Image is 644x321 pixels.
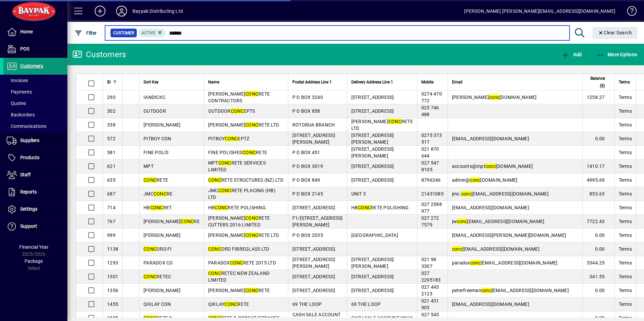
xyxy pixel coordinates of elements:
span: [STREET_ADDRESS][PERSON_NAME] [351,146,394,158]
span: POS [20,46,29,51]
span: CASH SALE ACCOUNT ONLY [351,315,413,321]
span: 1301 [107,274,118,279]
span: IANDICKC [143,95,165,100]
span: Balance ($) [587,75,605,90]
td: 0.00 [582,284,614,297]
div: Mobile [421,78,444,86]
span: Backorders [7,112,35,117]
em: CONC [215,205,228,210]
span: Terms [619,121,632,128]
div: Baypak Distributing Ltd [132,6,183,16]
a: Staff [3,167,67,183]
span: ORD FIBREGLASS LTD [208,246,269,252]
a: Home [3,24,67,40]
span: Delivery Address Line 1 [351,78,393,86]
span: PARADOX RETE 2015 LTD [208,260,276,265]
em: CONC [181,219,194,224]
td: 1410.17 [582,159,614,173]
span: MPT RETE SERVICES LIMITED [208,160,266,172]
span: accounts@mpt [DOMAIN_NAME] [452,164,533,169]
em: CONC [143,246,157,252]
td: 3344.25 [582,256,614,270]
span: 1455 [107,301,118,307]
div: Balance ($) [587,75,611,90]
span: 69 THE LOOP [292,301,322,307]
span: 027 272 7579 [421,215,439,227]
span: Package [25,258,43,264]
span: Customer [113,30,134,36]
em: conc [470,260,481,265]
span: Support [20,223,37,229]
em: CONC [143,274,157,279]
a: POS [3,41,67,58]
span: P O BOX 3019 [292,164,323,169]
span: 1293 [107,260,118,265]
span: Postal Address Line 1 [292,78,332,86]
a: Invoices [3,75,67,86]
em: CONC [230,260,243,265]
span: [PERSON_NAME] RETE LTD [208,122,279,128]
span: [PERSON_NAME] RETE CONTRACTORS [208,91,270,103]
em: CONC [224,301,237,307]
span: [EMAIL_ADDRESS][DOMAIN_NAME] [452,301,529,307]
span: 0275 373 517 [421,133,442,145]
span: Mobile [421,78,433,86]
span: P O BOX 3240 [292,95,323,100]
span: [PERSON_NAME] RE [143,219,200,224]
button: More Options [594,48,639,61]
span: jw [EMAIL_ADDRESS][DOMAIN_NAME] [452,219,545,224]
span: admin@ [DOMAIN_NAME] [452,177,518,183]
em: CONC [245,91,258,97]
span: [STREET_ADDRESS] [292,288,335,293]
em: conc [470,177,480,183]
span: [STREET_ADDRESS][PERSON_NAME] [292,257,335,269]
span: Quotes [7,101,26,106]
span: [PERSON_NAME] RETE CUTTERS 2016 LIMITED [208,215,270,227]
span: P O BOX 2035 [292,233,323,238]
span: 021 98 3307 [421,257,437,269]
span: Terms [619,135,632,142]
span: paradox [EMAIL_ADDRESS][DOMAIN_NAME] [452,260,558,265]
div: Name [208,78,284,86]
span: Home [20,29,33,34]
span: RETEC NEW ZEALAND LIMITED [208,271,269,283]
em: CONC [245,233,258,238]
span: ROTORUA BRANCH [292,122,335,128]
a: Support [3,218,67,235]
span: 027 2588 977 [421,202,442,214]
em: CONC [143,315,157,321]
em: CONC [208,177,221,183]
span: Terms [619,78,630,86]
span: JMC RETE PLACING (HB) LTD [208,188,276,200]
button: Clear [592,27,638,39]
em: CONC [388,119,401,124]
a: Settings [3,201,67,218]
button: Add [89,5,111,17]
span: Customers [20,63,43,69]
span: RETEC [143,274,171,279]
span: 572 [107,136,116,141]
td: 7722.43 [582,215,614,228]
span: More Options [596,52,637,57]
em: conc [485,164,496,169]
td: 4995.69 [582,173,614,187]
span: [STREET_ADDRESS][PERSON_NAME] [351,133,394,145]
span: [STREET_ADDRESS] [351,288,394,293]
span: [STREET_ADDRESS] [351,177,394,183]
span: Clear Search [598,30,632,35]
span: Settings [20,206,37,212]
button: Add [560,48,583,61]
span: Financial Year [19,244,49,250]
span: 290 [107,95,116,100]
td: 0.00 [582,132,614,146]
span: RETE [143,177,168,183]
span: [STREET_ADDRESS] [292,246,335,252]
span: Filter [74,30,97,36]
span: Terms [619,218,632,225]
td: 0.00 [582,242,614,256]
span: [PERSON_NAME] [DOMAIN_NAME] [452,95,537,100]
em: conc [452,246,462,252]
span: Suppliers [20,138,39,143]
span: 027 547 8105 [421,160,439,172]
span: P O BOX 858 [292,108,320,114]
